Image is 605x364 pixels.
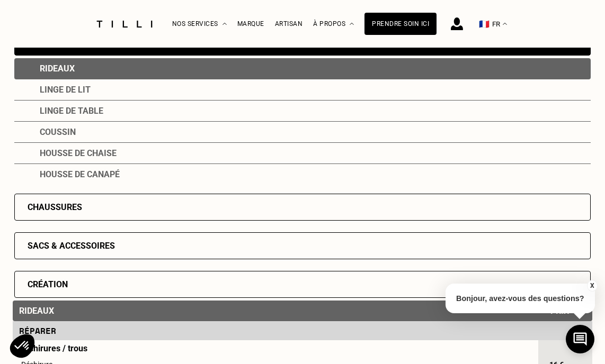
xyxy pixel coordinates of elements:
[313,1,354,48] div: À propos
[14,101,591,122] div: Linge de table
[28,279,68,289] div: Création
[14,79,591,101] div: Linge de lit
[503,23,507,25] img: menu déroulant
[19,324,537,337] div: Réparer
[93,21,156,28] img: Logo du service de couturière Tilli
[172,1,227,48] div: Nos services
[223,23,227,25] img: Menu déroulant
[28,241,115,251] div: Sacs & accessoires
[14,122,591,143] div: Coussin
[13,340,537,357] td: Déchirures / trous
[479,19,490,29] span: 🇫🇷
[586,280,597,292] button: X
[350,23,354,25] img: Menu déroulant à propos
[28,202,82,212] div: Chaussures
[446,284,595,313] p: Bonjour, avez-vous des questions?
[237,20,264,28] a: Marque
[14,58,591,79] div: Rideaux
[19,306,54,316] div: Rideaux
[275,20,303,28] a: Artisan
[364,13,437,35] a: Prendre soin ici
[14,143,591,164] div: Housse de chaise
[451,17,463,30] img: icône connexion
[474,1,512,48] button: 🇫🇷 FR
[14,164,591,185] div: Housse de canapé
